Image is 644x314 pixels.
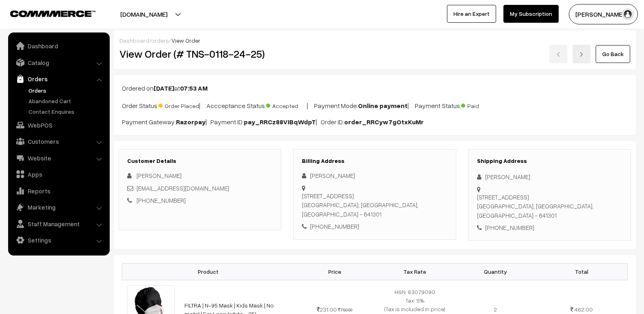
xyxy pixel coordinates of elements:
a: Reports [10,184,107,198]
img: user [622,8,634,20]
th: Quantity [455,263,536,280]
div: [PERSON_NAME] [302,171,447,180]
button: [DOMAIN_NAME] [92,4,196,24]
a: Customers [10,134,107,149]
strike: 750.00 [338,307,352,312]
a: Website [10,151,107,165]
b: 07:53 AM [180,84,208,92]
b: Razorpay [176,118,206,126]
a: Hire an Expert [447,5,496,23]
h3: Shipping Address [477,158,622,165]
div: [STREET_ADDRESS] [GEOGRAPHIC_DATA], [GEOGRAPHIC_DATA], [GEOGRAPHIC_DATA] - 641301 [302,191,447,219]
a: Orders [26,86,107,95]
a: orders [151,37,169,44]
a: Dashboard [119,37,149,44]
a: My Subscription [503,5,559,23]
button: [PERSON_NAME]… [569,4,638,24]
a: Settings [10,233,107,247]
p: Order Status: | Accceptance Status: | Payment Mode: | Payment Status: [122,100,628,110]
a: Contact Enquires [26,107,107,116]
h2: View Order (# TNS-0118-24-25) [119,48,282,60]
a: Catalog [10,55,107,70]
span: Order Placed [158,100,199,110]
div: [PHONE_NUMBER] [477,223,622,232]
b: order_RRCyw7gOtxKuMr [344,118,424,126]
th: Product [122,263,295,280]
h3: Billing Address [302,158,447,165]
div: [PHONE_NUMBER] [302,222,447,231]
th: Total [536,263,627,280]
div: / / [119,36,630,45]
span: 231.00 [317,306,337,313]
a: WebPOS [10,118,107,132]
a: COMMMERCE [10,8,81,18]
a: Orders [10,71,107,86]
img: COMMMERCE [10,11,95,17]
span: View Order [171,37,200,44]
span: Accepted [266,100,307,110]
th: Price [295,263,375,280]
a: Dashboard [10,39,107,53]
div: [STREET_ADDRESS] [GEOGRAPHIC_DATA], [GEOGRAPHIC_DATA], [GEOGRAPHIC_DATA] - 641301 [477,193,622,220]
span: HSN: 63079090 Tax: 5% (Tax is included in price) [384,288,445,312]
a: Marketing [10,200,107,214]
p: Payment Gateway: | Payment ID: | Order ID: [122,117,628,127]
span: Paid [461,100,502,110]
b: pay_RRCz88VIBqWdpT [244,118,316,126]
a: Staff Management [10,217,107,231]
span: 462.00 [575,306,593,313]
a: Abandoned Cart [26,97,107,105]
a: [PHONE_NUMBER] [137,197,186,204]
div: [PERSON_NAME] [477,172,622,182]
img: right-arrow.png [579,52,584,57]
b: Online payment [358,102,408,110]
a: Go Back [596,45,630,63]
b: [DATE] [154,84,174,92]
a: [EMAIL_ADDRESS][DOMAIN_NAME] [137,184,229,192]
span: 2 [494,306,497,313]
th: Tax Rate [375,263,455,280]
span: [PERSON_NAME] [137,172,182,179]
p: Ordered on at [122,83,628,93]
h3: Customer Details [127,158,273,165]
a: Apps [10,167,107,182]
